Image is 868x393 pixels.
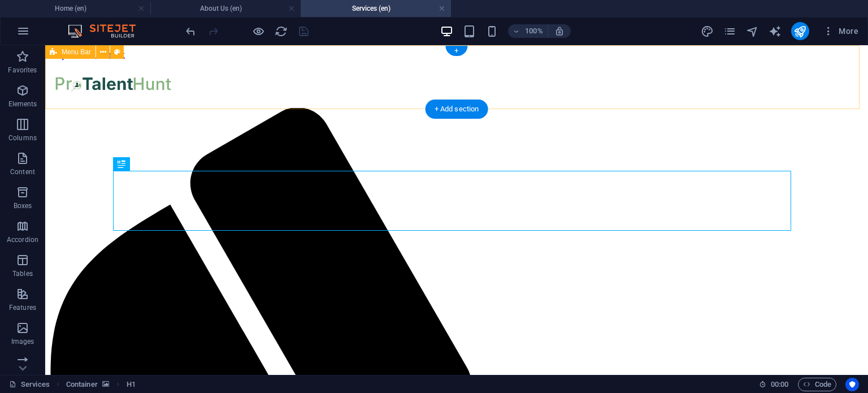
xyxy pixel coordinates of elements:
[798,378,836,391] button: Code
[723,25,736,38] i: Pages (Ctrl+Alt+S)
[803,378,831,391] span: Code
[508,24,548,38] button: 100%
[251,24,265,38] button: Click here to leave preview mode and continue editing
[769,25,782,38] i: AI Writer
[65,24,150,38] img: Editor Logo
[759,378,789,391] h6: Session time
[62,49,91,55] span: Menu Bar
[11,337,34,346] p: Images
[102,381,109,387] i: This element contains a background
[150,2,301,15] h4: About Us (en)
[746,25,759,38] i: Navigator
[525,24,543,38] h6: 100%
[793,25,806,38] i: Publish
[426,100,488,119] div: + Add section
[301,2,451,15] h4: Services (en)
[769,24,782,38] button: text_generator
[274,24,288,38] button: reload
[9,378,50,391] a: Click to cancel selection. Double-click to open Pages
[66,378,136,391] nav: breadcrumb
[823,25,858,37] span: More
[10,167,35,176] p: Content
[845,378,859,391] button: Usercentrics
[275,25,288,38] i: Reload page
[12,269,33,278] p: Tables
[14,201,32,210] p: Boxes
[779,380,780,388] span: :
[7,235,38,244] p: Accordion
[791,22,809,40] button: publish
[8,66,37,75] p: Favorites
[554,26,565,36] i: On resize automatically adjust zoom level to fit chosen device.
[771,378,788,391] span: 00 00
[701,24,714,38] button: design
[9,303,36,312] p: Features
[701,25,714,38] i: Design (Ctrl+Alt+Y)
[66,378,98,391] span: Click to select. Double-click to edit
[8,133,37,142] p: Columns
[445,46,467,56] div: +
[127,378,136,391] span: Click to select. Double-click to edit
[8,100,37,109] p: Elements
[818,22,863,40] button: More
[184,24,197,38] button: undo
[723,24,737,38] button: pages
[184,25,197,38] i: Undo: Change text (Ctrl+Z)
[746,24,759,38] button: navigator
[5,5,80,14] a: Skip to main content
